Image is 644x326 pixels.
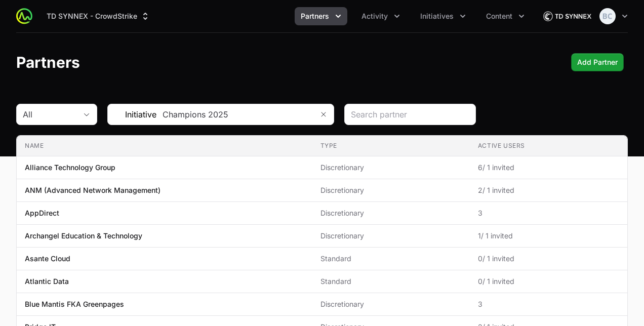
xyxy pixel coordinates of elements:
[486,11,512,21] span: Content
[25,208,59,218] p: AppDirect
[478,276,619,287] span: 0 / 1 invited
[320,162,462,173] span: Discretionary
[320,208,462,218] span: Discretionary
[599,8,616,24] img: Bethany Crossley
[295,7,347,25] button: Partners
[23,108,76,120] div: All
[25,299,124,309] p: Blue Mantis FKA Greenpages
[478,254,619,264] span: 0 / 1 invited
[320,231,462,241] span: Discretionary
[320,185,462,195] span: Discretionary
[543,6,591,26] img: TD SYNNEX
[295,7,347,25] div: Partners menu
[25,162,115,173] p: Alliance Technology Group
[470,136,627,156] th: Active Users
[478,208,619,218] span: 3
[41,7,156,25] button: TD SYNNEX - CrowdStrike
[320,276,462,287] span: Standard
[25,254,70,264] p: Asante Cloud
[25,231,142,241] p: Archangel Education & Technology
[156,104,313,125] input: Search initiatives
[41,7,156,25] div: Supplier switch menu
[480,7,531,25] button: Content
[571,53,624,71] div: Primary actions
[108,108,156,120] span: Initiative
[478,185,619,195] span: 2 / 1 invited
[312,136,470,156] th: Type
[478,299,619,309] span: 3
[478,231,619,241] span: 1 / 1 invited
[351,108,469,120] input: Search partner
[301,11,329,21] span: Partners
[480,7,531,25] div: Content menu
[320,299,462,309] span: Discretionary
[478,162,619,173] span: 6 / 1 invited
[577,56,618,68] span: Add Partner
[355,7,406,25] button: Activity
[17,104,97,125] button: All
[313,104,334,125] button: Remove
[320,254,462,264] span: Standard
[25,185,160,195] p: ANM (Advanced Network Management)
[420,11,454,21] span: Initiatives
[25,276,69,287] p: Atlantic Data
[414,7,472,25] div: Initiatives menu
[32,7,531,25] div: Main navigation
[361,11,388,21] span: Activity
[571,53,624,71] button: Add Partner
[16,53,80,71] h1: Partners
[16,8,32,24] img: ActivitySource
[414,7,472,25] button: Initiatives
[355,7,406,25] div: Activity menu
[17,136,312,156] th: Name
